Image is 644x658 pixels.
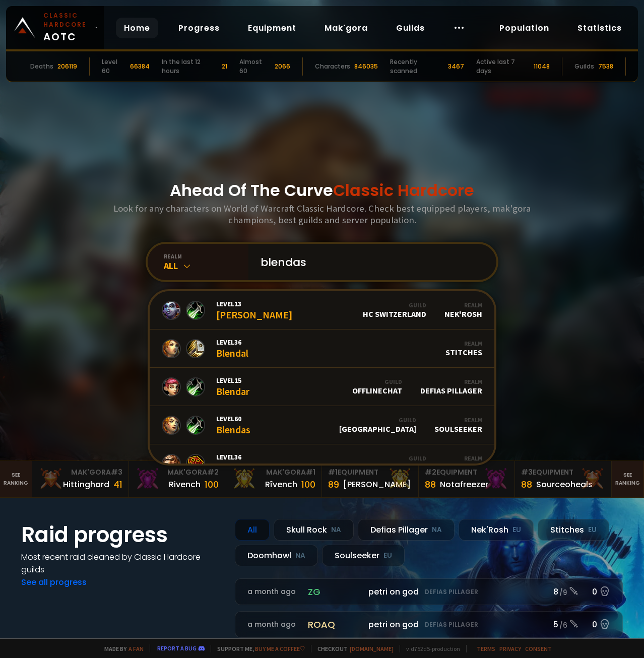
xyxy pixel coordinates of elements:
a: #1Equipment89[PERSON_NAME] [322,461,419,497]
h4: Most recent raid cleaned by Classic Hardcore guilds [21,551,223,576]
a: Equipment [240,18,304,38]
a: Level60BlendasGuild[GEOGRAPHIC_DATA]RealmSoulseeker [150,406,494,444]
a: Mak'Gora#2Rivench100 [129,461,226,497]
div: All [235,519,270,541]
div: Realm [444,454,482,462]
div: Notafreezer [440,478,488,491]
a: Report a bug [157,644,197,652]
small: NA [432,525,442,535]
span: Level 36 [216,452,265,462]
div: Almost 60 [239,57,270,76]
span: # 1 [328,467,338,477]
a: Statistics [569,18,630,38]
div: Soulseeker [434,416,482,434]
a: Seeranking [612,461,644,497]
span: Level 13 [216,299,292,308]
span: # 3 [111,467,122,477]
div: 100 [301,478,315,491]
div: HC Switzerland [363,301,426,319]
div: Level 60 [102,57,126,76]
span: # 2 [425,467,436,477]
span: Classic Hardcore [333,179,474,202]
div: Soulseeker [322,545,405,566]
div: Mak'Gora [231,467,315,478]
a: Level15BlendarGuildOFFLINECHATRealmDefias Pillager [150,368,494,406]
div: [GEOGRAPHIC_DATA] [339,416,416,434]
a: #2Equipment88Notafreezer [419,461,516,497]
span: # 2 [207,467,219,477]
a: Level36BlendalRealmStitches [150,330,494,368]
a: Buy me a coffee [255,645,305,652]
div: Realm [420,378,482,385]
div: Guild [363,454,426,462]
div: Guilds [574,62,594,71]
div: Sourceoheals [536,478,593,491]
a: Level13[PERSON_NAME]GuildHC SwitzerlandRealmNek'Rosh [150,291,494,330]
a: Mak'Gora#1Rîvench100 [225,461,322,497]
div: HC Switzerland [363,454,426,472]
span: Level 15 [216,376,249,385]
span: v. d752d5 - production [400,645,460,652]
div: 3467 [448,62,464,71]
a: [DOMAIN_NAME] [350,645,394,652]
div: realm [164,252,248,260]
div: Stitches [445,340,482,357]
h1: Raid progress [21,519,223,551]
div: Active last 7 days [476,57,530,76]
div: Recently scanned [390,57,444,76]
span: Level 60 [216,414,250,423]
div: [PERSON_NAME] [343,478,411,491]
div: Skull Rock [274,519,354,541]
a: Progress [170,18,228,38]
span: Made by [98,645,144,652]
div: 89 [328,478,339,491]
a: Privacy [499,645,521,652]
div: Hittinghard [63,478,109,491]
div: Guild [339,416,416,424]
div: 41 [113,478,122,491]
div: Mak'Gora [135,467,219,478]
div: Nek'Rosh [444,301,482,319]
div: Equipment [328,467,412,478]
div: 88 [425,478,436,491]
div: In the last 12 hours [162,57,218,76]
div: Blendas [216,414,250,436]
span: # 3 [521,467,533,477]
div: Blendal [216,338,248,359]
div: Mak'Gora [38,467,122,478]
div: Stitches [538,519,609,541]
div: Rivench [169,478,201,491]
div: Defias Pillager [358,519,455,541]
div: 66384 [130,62,150,71]
a: a month agozgpetri on godDefias Pillager8 /90 [235,578,623,605]
div: Doomhowl [235,545,318,566]
small: Classic Hardcore [43,11,90,29]
input: Search a character... [254,244,484,280]
small: NA [331,525,341,535]
div: [PERSON_NAME] [216,299,292,321]
small: NA [295,551,305,561]
div: Realm [444,301,482,309]
span: AOTC [43,11,90,44]
div: 88 [521,478,532,491]
a: Level36BlendamedGuildHC SwitzerlandRealmNek'Rosh [150,444,494,483]
div: 21 [222,62,227,71]
div: 206119 [57,62,77,71]
small: EU [512,525,521,535]
a: Home [116,18,158,38]
div: 2066 [275,62,290,71]
div: Equipment [425,467,509,478]
div: Equipment [521,467,605,478]
a: Population [491,18,557,38]
div: Nek'Rosh [444,454,482,472]
div: Characters [315,62,350,71]
div: 846035 [354,62,378,71]
a: Consent [525,645,552,652]
div: Blendamed [216,452,265,474]
h1: Ahead Of The Curve [170,178,474,203]
a: Guilds [388,18,433,38]
a: a month agoroaqpetri on godDefias Pillager5 /60 [235,611,623,638]
span: # 1 [306,467,315,477]
div: 100 [205,478,219,491]
div: Realm [445,340,482,347]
